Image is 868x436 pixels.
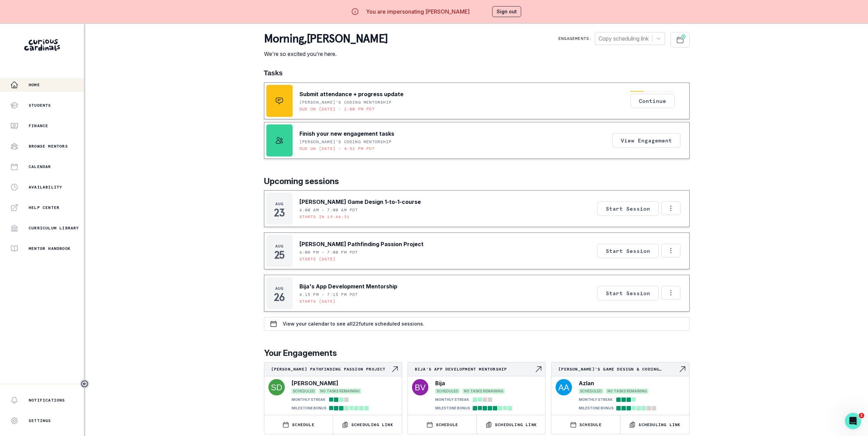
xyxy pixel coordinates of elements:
[264,347,690,359] p: Your Engagements
[292,406,326,411] p: MILESTONE BONUS
[579,389,603,394] span: SCHEDULED
[299,130,394,138] p: Finish your new engagement tasks
[29,144,68,149] p: Browse Mentors
[29,82,40,88] p: Home
[299,90,403,98] p: Submit attendance + progress update
[299,292,358,297] p: 6:15 PM - 7:15 PM PDT
[435,397,469,402] p: MONTHLY STREAK
[612,133,680,148] button: View Engagement
[299,146,375,151] p: Due on [DATE] • 4:52 PM PDT
[556,379,572,395] img: svg
[29,225,79,231] p: Curriculum Library
[299,250,358,255] p: 6:00 PM - 7:00 PM PDT
[274,294,284,301] p: 26
[671,32,690,47] button: Schedule Sessions
[412,379,428,395] img: svg
[80,379,89,388] button: Toggle sidebar
[29,397,65,403] p: Notifications
[292,379,338,387] p: [PERSON_NAME]
[29,164,51,169] p: Calendar
[268,379,285,395] img: svg
[606,389,648,394] span: NO TASKS REMAINING
[630,94,675,108] button: Continue
[299,256,336,262] p: Starts [DATE]
[274,252,284,258] p: 25
[264,362,402,412] a: [PERSON_NAME] Pathfinding Passion ProjectNavigate to engagement page[PERSON_NAME]SCHEDULEDNO TASK...
[299,282,397,290] p: Bija's App Development Mentorship
[597,286,659,300] button: Start Session
[495,422,537,427] p: Scheduling Link
[661,244,680,257] button: Options
[29,123,48,129] p: Finance
[299,139,392,145] p: [PERSON_NAME]'s Coding Mentorship
[299,207,358,213] p: 6:00 AM - 7:00 AM PDT
[436,422,458,427] p: SCHEDULE
[271,366,391,372] p: [PERSON_NAME] Pathfinding Passion Project
[661,286,680,300] button: Options
[333,415,402,434] button: Scheduling Link
[534,365,543,373] svg: Navigate to engagement page
[638,422,680,427] p: Scheduling Link
[415,366,534,372] p: Bija's App Development Mentorship
[292,422,314,427] p: SCHEDULE
[29,205,59,210] p: Help Center
[292,389,316,394] span: SCHEDULED
[845,413,861,429] iframe: Intercom live chat
[319,389,361,394] span: NO TASKS REMAINING
[275,243,284,249] p: Aug
[462,389,505,394] span: NO TASKS REMAINING
[299,299,336,304] p: Starts [DATE]
[435,379,445,387] p: Bija
[579,406,614,411] p: MILESTONE BONUS
[661,201,680,215] button: Options
[599,34,649,43] div: Copy scheduling link
[579,397,613,402] p: MONTHLY STREAK
[299,214,350,220] p: Starts in 19:46:31
[558,366,678,372] p: [PERSON_NAME]'s Game Design & Coding Passion Project
[435,406,470,411] p: MILESTONE BONUS
[24,39,60,51] img: Curious Cardinals Logo
[435,389,460,394] span: SCHEDULED
[391,365,399,373] svg: Navigate to engagement page
[292,397,325,402] p: MONTHLY STREAK
[299,240,424,248] p: [PERSON_NAME] Pathfinding Passion Project
[299,100,392,105] p: [PERSON_NAME]'s Coding Mentorship
[264,50,388,58] p: We're so excited you're here.
[579,422,602,427] p: SCHEDULE
[275,201,284,207] p: Aug
[597,201,659,216] button: Start Session
[597,244,659,258] button: Start Session
[274,209,284,216] p: 23
[558,36,592,41] p: Engagements:
[299,198,421,206] p: [PERSON_NAME] Game Design 1-to-1-course
[29,103,51,108] p: Students
[29,418,51,423] p: Settings
[366,7,470,16] p: You are impersonating [PERSON_NAME]
[408,362,545,412] a: Bija's App Development MentorshipNavigate to engagement pageBijaSCHEDULEDNO TASKS REMAININGMONTHL...
[264,175,690,187] p: Upcoming sessions
[551,415,620,434] button: SCHEDULE
[29,246,71,251] p: Mentor Handbook
[299,106,375,112] p: Due on [DATE] • 1:00 PM PDT
[351,422,393,427] p: Scheduling Link
[620,415,689,434] button: Scheduling Link
[408,415,476,434] button: SCHEDULE
[264,415,333,434] button: SCHEDULE
[678,365,687,373] svg: Navigate to engagement page
[29,184,62,190] p: Availability
[264,69,690,77] h1: Tasks
[492,6,521,17] button: Sign out
[275,286,284,291] p: Aug
[283,321,424,327] p: View your calendar to see all 22 future scheduled sessions.
[477,415,545,434] button: Scheduling Link
[264,32,388,46] p: morning , [PERSON_NAME]
[551,362,689,412] a: [PERSON_NAME]'s Game Design & Coding Passion ProjectNavigate to engagement pageAzlanSCHEDULEDNO T...
[579,379,594,387] p: Azlan
[859,413,864,418] span: 1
